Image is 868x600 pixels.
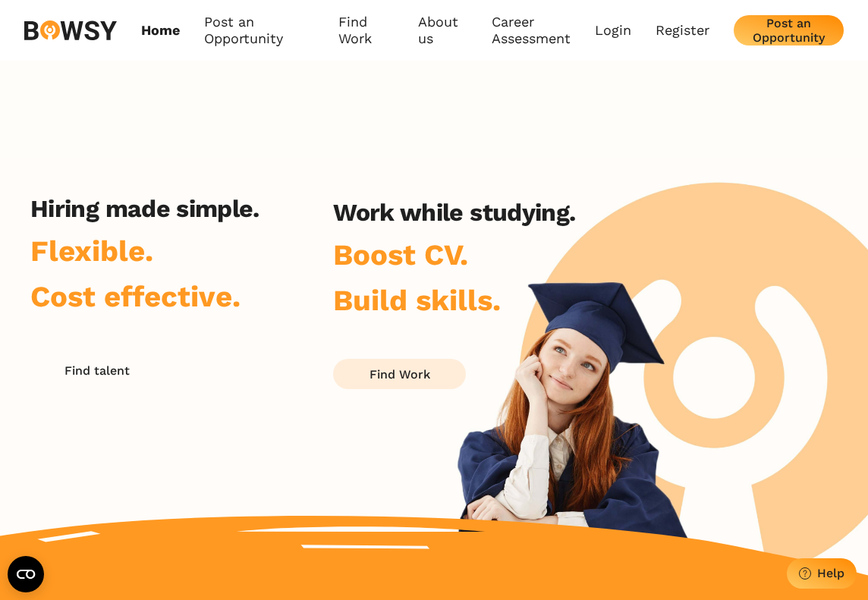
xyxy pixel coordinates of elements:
h2: Hiring made simple. [30,194,259,223]
a: Home [141,14,180,48]
a: Login [595,22,631,39]
span: Flexible. [30,234,153,268]
button: Open CMP widget [8,556,44,592]
span: Build skills. [333,283,501,317]
button: Post an Opportunity [734,15,844,46]
div: Find Work [370,367,430,382]
a: Register [656,22,709,39]
button: Find talent [30,355,163,385]
div: Find talent [64,363,130,378]
span: Cost effective. [30,279,241,313]
button: Help [787,558,857,589]
div: Help [817,566,844,580]
h2: Work while studying. [333,198,575,227]
div: Post an Opportunity [746,16,832,45]
span: Boost CV. [333,237,468,272]
img: svg%3e [24,20,117,41]
a: Career Assessment [492,14,595,48]
button: Find Work [333,359,466,389]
